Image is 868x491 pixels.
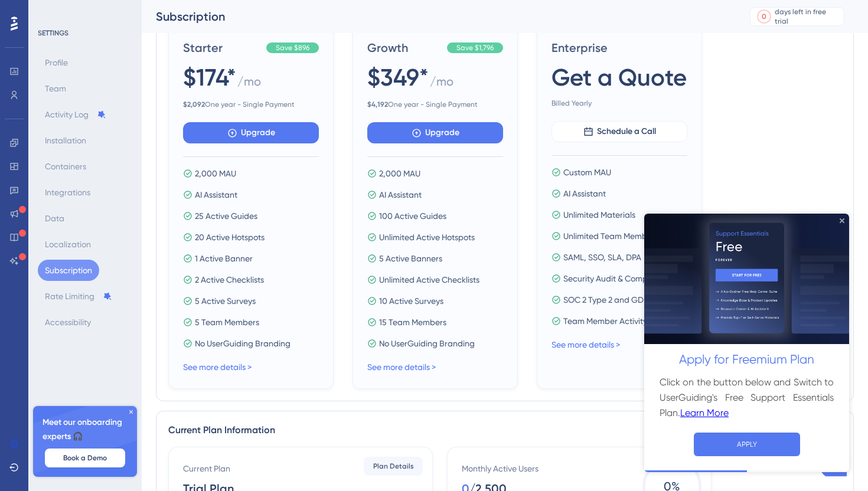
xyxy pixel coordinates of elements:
[563,250,641,264] span: SAML, SSO, SLA, DPA
[379,294,443,308] span: 10 Active Surveys
[552,40,687,56] span: Enterprise
[183,100,319,109] span: One year - Single Payment
[552,340,620,349] a: See more details >
[38,260,99,281] button: Subscription
[195,209,257,223] span: 25 Active Guides
[45,449,125,467] button: Book a Demo
[15,161,190,207] h3: Click on the button below and Switch to UserGuiding's Free Support Essentials Plan.
[379,273,479,287] span: Unlimited Active Checklists
[379,166,420,181] span: 2,000 MAU
[38,78,73,99] button: Team
[563,186,606,201] span: AI Assistant
[367,100,388,109] b: $ 4,192
[367,61,429,94] span: $349*
[43,415,128,444] span: Meet our onboarding experts 🎧
[183,461,230,476] div: Current Plan
[38,208,71,229] button: Data
[276,43,309,53] span: Save $896
[563,293,654,307] span: SOC 2 Type 2 and GDPR
[379,230,475,244] span: Unlimited Active Hotspots
[563,208,635,222] span: Unlimited Materials
[38,130,93,151] button: Installation
[563,229,658,243] span: Unlimited Team Members
[183,362,252,372] a: See more details >
[38,312,98,333] button: Accessibility
[241,126,275,140] span: Upgrade
[195,251,253,266] span: 1 Active Banner
[195,273,264,287] span: 2 Active Checklists
[373,461,414,471] span: Plan Details
[552,121,687,142] button: Schedule a Call
[367,40,442,56] span: Growth
[4,7,25,28] img: launcher-image-alternative-text
[156,8,720,25] div: Subscription
[195,5,200,9] div: Close Preview
[775,7,840,26] div: days left in free trial
[9,136,195,156] h2: Apply for Freemium Plan
[183,100,205,109] b: $ 2,092
[38,286,119,307] button: Rate Limiting
[183,40,262,56] span: Starter
[38,28,133,38] div: SETTINGS
[183,122,319,143] button: Upgrade
[425,126,459,140] span: Upgrade
[38,234,98,255] button: Localization
[563,165,611,179] span: Custom MAU
[367,100,503,109] span: One year - Single Payment
[552,99,687,108] span: Billed Yearly
[379,315,446,329] span: 15 Team Members
[762,12,766,21] div: 0
[237,73,261,95] span: / mo
[552,61,687,94] span: Get a Quote
[36,192,84,207] a: Learn More
[367,122,503,143] button: Upgrade
[195,188,237,202] span: AI Assistant
[38,104,113,125] button: Activity Log
[379,188,422,202] span: AI Assistant
[195,315,259,329] span: 5 Team Members
[379,336,475,351] span: No UserGuiding Branding
[38,182,97,203] button: Integrations
[462,461,539,476] div: Monthly Active Users
[563,271,671,286] span: Security Audit & Compliance
[63,453,107,463] span: Book a Demo
[195,336,291,351] span: No UserGuiding Branding
[430,73,453,95] span: / mo
[195,230,265,244] span: 20 Active Hotspots
[367,362,436,372] a: See more details >
[195,166,236,181] span: 2,000 MAU
[597,125,656,139] span: Schedule a Call
[38,156,93,177] button: Containers
[38,52,75,73] button: Profile
[379,209,446,223] span: 100 Active Guides
[379,251,442,266] span: 5 Active Banners
[563,314,663,328] span: Team Member Activity Log
[195,294,256,308] span: 5 Active Surveys
[364,457,423,476] button: Plan Details
[50,219,156,243] button: APPLY
[456,43,494,53] span: Save $1,796
[183,61,236,94] span: $174*
[168,423,841,437] div: Current Plan Information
